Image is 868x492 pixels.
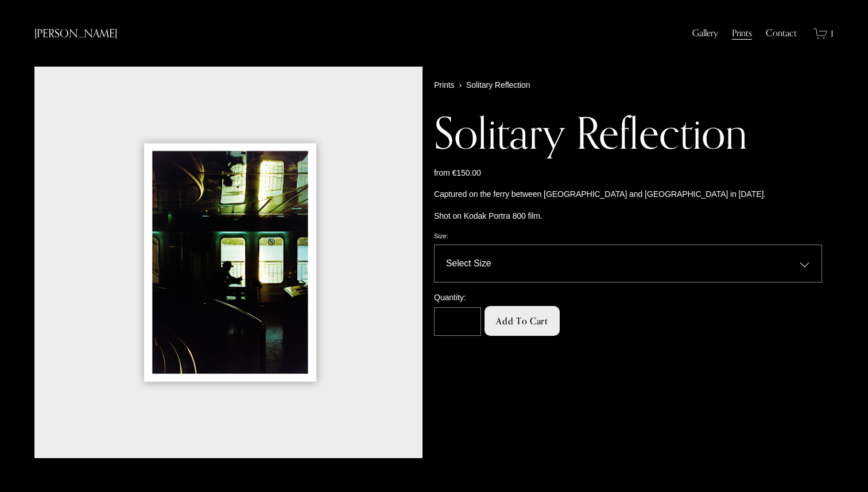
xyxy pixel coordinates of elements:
a: Gallery [692,26,718,40]
h1: Solitary Reflection [434,104,822,161]
div: Size: [434,231,822,241]
label: Quantity: [434,292,481,304]
a: Contact [766,26,797,40]
div: from €150.00 [434,167,822,179]
input: Quantity [434,307,481,335]
a: Solitary Reflection [466,79,530,91]
a: [PERSON_NAME] [34,26,117,40]
p: Captured on the ferry between [GEOGRAPHIC_DATA] and [GEOGRAPHIC_DATA] in [DATE]. [434,188,822,200]
p: Shot on Kodak Portra 800 film. [434,210,822,222]
button: Add To Cart [485,306,560,336]
a: Prints [434,79,454,91]
span: › [459,79,462,91]
a: Prints [732,26,752,40]
span: Add To Cart [496,315,548,327]
span: 1 [831,28,834,39]
a: One item in cart [813,26,834,41]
